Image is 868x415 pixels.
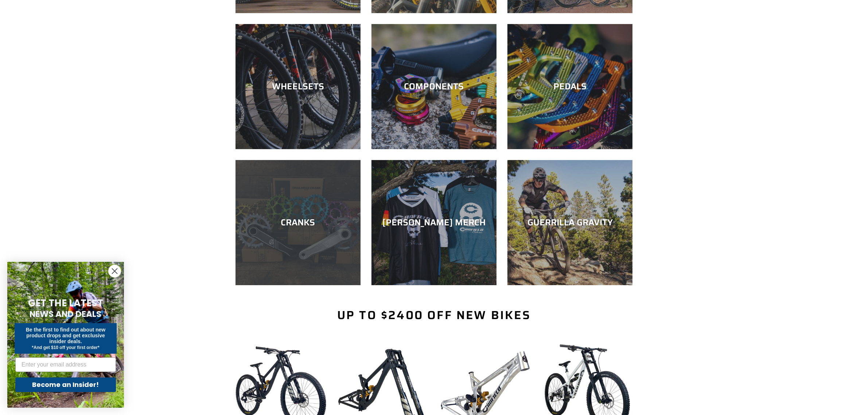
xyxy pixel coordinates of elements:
[236,308,633,322] h2: Up to $2400 Off New Bikes
[371,24,497,149] a: COMPONENTS
[371,217,497,228] div: [PERSON_NAME] MERCH
[108,265,121,278] button: Close dialog
[371,160,497,285] a: [PERSON_NAME] MERCH
[371,81,497,92] div: COMPONENTS
[236,81,361,92] div: WHEELSETS
[236,160,361,285] a: CRANKS
[236,217,361,228] div: CRANKS
[15,357,116,372] input: Enter your email address
[15,377,116,392] button: Become an Insider!
[236,24,361,149] a: WHEELSETS
[507,160,632,285] a: GUERRILLA GRAVITY
[507,24,632,149] a: PEDALS
[28,296,103,310] span: GET THE LATEST
[32,345,99,350] span: *And get $10 off your first order*
[30,308,102,320] span: NEWS AND DEALS
[26,327,106,344] span: Be the first to find out about new product drops and get exclusive insider deals.
[507,217,632,228] div: GUERRILLA GRAVITY
[507,81,632,92] div: PEDALS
